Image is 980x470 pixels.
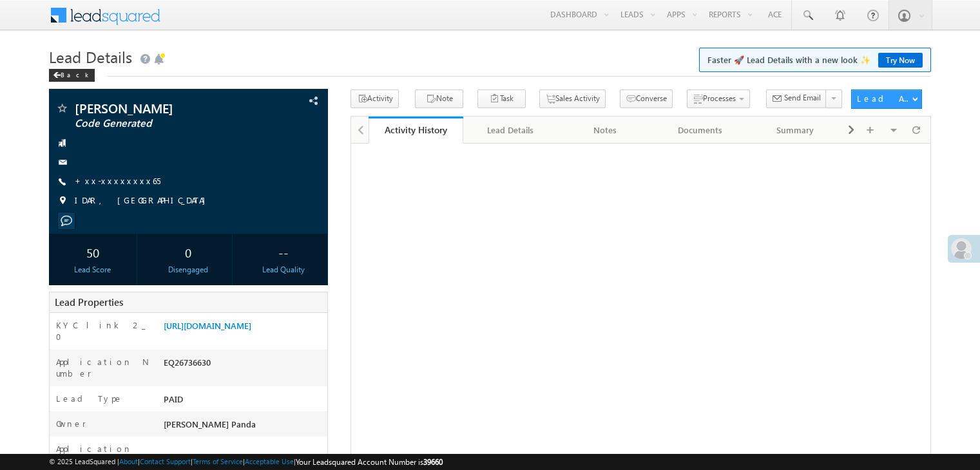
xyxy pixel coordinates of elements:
span: Faster 🚀 Lead Details with a new look ✨ [707,53,923,66]
span: Code Generated [75,117,247,130]
div: Disengaged [148,264,229,276]
a: Notes [559,117,653,144]
span: Processes [703,93,736,103]
button: Note [415,89,463,108]
button: Task [477,89,526,108]
label: KYC link 2_0 [56,319,150,343]
div: -- [243,240,324,264]
a: Activity History [369,117,463,144]
div: Lead Score [52,264,133,276]
label: Owner [56,418,86,429]
div: 50 [52,240,133,264]
a: Terms of Service [193,457,243,465]
span: 39660 [423,457,443,467]
button: Converse [620,89,673,108]
a: [URL][DOMAIN_NAME] [164,320,251,331]
button: Sales Activity [539,89,606,108]
div: PAID [160,393,327,411]
div: Lead Actions [857,93,912,104]
button: Send Email [766,89,827,108]
div: Activity History [378,124,454,136]
a: Acceptable Use [245,457,294,465]
span: Send Email [784,92,821,104]
span: [PERSON_NAME] Panda [164,418,256,429]
div: Summary [759,122,832,138]
a: Documents [653,117,748,144]
div: Notes [569,122,642,138]
div: Documents [664,122,736,138]
a: Lead Details [463,117,558,144]
label: Application Status [56,443,150,466]
span: Lead Properties [55,296,123,308]
span: [PERSON_NAME] [75,102,247,115]
label: Application Number [56,356,150,379]
a: Back [49,68,101,79]
label: Lead Type [56,393,123,404]
button: Activity [351,89,399,108]
div: Back [49,69,95,82]
a: Summary [749,117,843,144]
span: IDAR, [GEOGRAPHIC_DATA] [75,194,212,207]
a: Try Now [878,53,923,68]
div: Lead Details [474,122,546,138]
div: EQ26736630 [160,356,327,374]
a: About [119,457,138,465]
div: 0 [148,240,229,264]
span: Your Leadsquared Account Number is [296,457,443,467]
a: Contact Support [140,457,191,465]
a: +xx-xxxxxxxx65 [75,175,160,186]
button: Lead Actions [851,89,922,109]
button: Processes [687,89,750,108]
span: Lead Details [49,46,132,67]
div: Lead Quality [243,264,324,276]
span: © 2025 LeadSquared | | | | | [49,456,443,468]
